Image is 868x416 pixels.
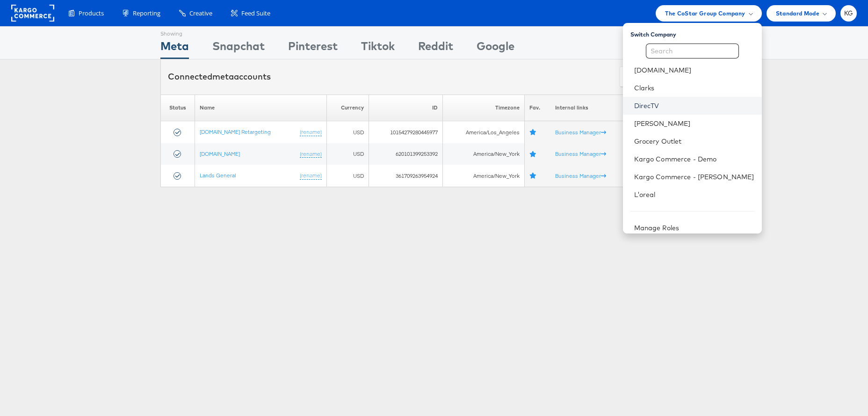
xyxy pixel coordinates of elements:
[195,95,327,121] th: Name
[634,172,754,182] a: Kargo Commerce - [PERSON_NAME]
[634,137,754,146] a: Grocery Outlet
[200,150,240,157] a: [DOMAIN_NAME]
[300,172,322,180] a: (rename)
[212,38,265,59] div: Snapchat
[369,165,443,187] td: 361709263954924
[443,121,525,143] td: America/Los_Angeles
[418,38,453,59] div: Reddit
[665,8,745,18] span: The CoStar Group Company
[327,165,369,187] td: USD
[369,121,443,143] td: 10154279280445977
[200,172,236,179] a: Lands General
[160,27,189,38] div: Showing
[630,27,762,38] div: Switch Company
[634,101,754,110] a: DirecTV
[241,9,270,18] span: Feed Suite
[327,121,369,143] td: USD
[168,71,271,83] div: Connected accounts
[212,71,234,82] span: meta
[634,83,754,93] a: Clarks
[634,66,754,75] a: [DOMAIN_NAME]
[634,224,680,232] a: Manage Roles
[369,143,443,165] td: 620101399253392
[555,172,606,179] a: Business Manager
[776,8,819,18] span: Standard Mode
[327,143,369,165] td: USD
[443,165,525,187] td: America/New_York
[189,9,212,18] span: Creative
[844,10,854,16] span: KG
[288,38,338,59] div: Pinterest
[555,129,606,136] a: Business Manager
[634,119,754,128] a: [PERSON_NAME]
[327,95,369,121] th: Currency
[300,128,322,136] a: (rename)
[634,154,754,164] a: Kargo Commerce - Demo
[443,95,525,121] th: Timezone
[79,9,104,18] span: Products
[133,9,160,18] span: Reporting
[646,44,739,58] input: Search
[161,95,195,121] th: Status
[555,150,606,157] a: Business Manager
[200,128,271,135] a: [DOMAIN_NAME] Retargeting
[300,150,322,158] a: (rename)
[634,190,754,199] a: L'oreal
[443,143,525,165] td: America/New_York
[369,95,443,121] th: ID
[160,38,189,59] div: Meta
[361,38,395,59] div: Tiktok
[620,66,700,88] button: ConnectmetaAccounts
[477,38,514,59] div: Google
